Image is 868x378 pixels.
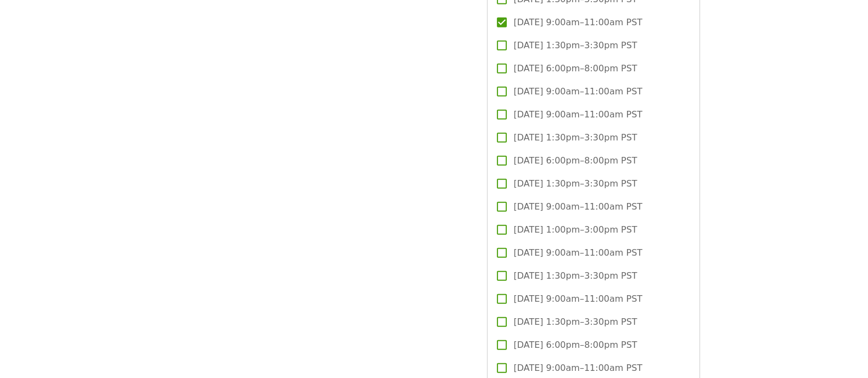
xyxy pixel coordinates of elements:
span: [DATE] 1:30pm–3:30pm PST [513,269,637,283]
span: [DATE] 9:00am–11:00am PST [513,16,642,29]
span: [DATE] 6:00pm–8:00pm PST [513,154,637,167]
span: [DATE] 9:00am–11:00am PST [513,292,642,306]
span: [DATE] 1:30pm–3:30pm PST [513,131,637,144]
span: [DATE] 9:00am–11:00am PST [513,246,642,259]
span: [DATE] 9:00am–11:00am PST [513,362,642,375]
span: [DATE] 9:00am–11:00am PST [513,200,642,213]
span: [DATE] 6:00pm–8:00pm PST [513,338,637,352]
span: [DATE] 1:00pm–3:00pm PST [513,223,637,236]
span: [DATE] 1:30pm–3:30pm PST [513,177,637,190]
span: [DATE] 9:00am–11:00am PST [513,85,642,98]
span: [DATE] 1:30pm–3:30pm PST [513,315,637,329]
span: [DATE] 6:00pm–8:00pm PST [513,62,637,75]
span: [DATE] 9:00am–11:00am PST [513,108,642,121]
span: [DATE] 1:30pm–3:30pm PST [513,39,637,52]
